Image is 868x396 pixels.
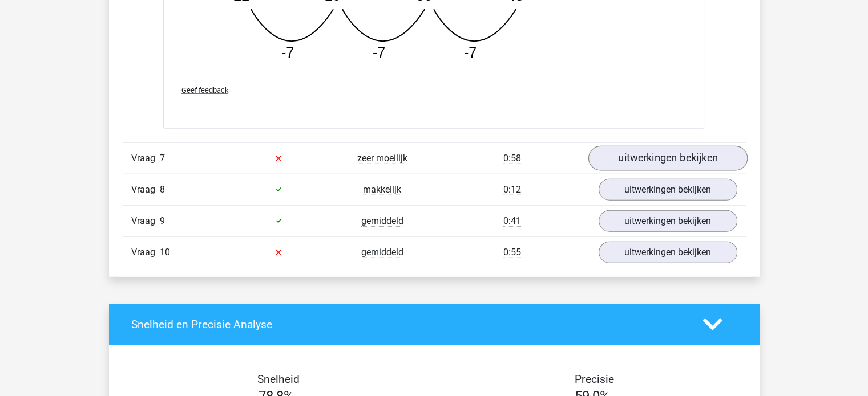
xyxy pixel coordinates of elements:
span: 8 [160,184,165,195]
span: 0:12 [503,184,521,195]
span: 0:41 [503,215,521,227]
a: uitwerkingen bekijken [599,210,737,232]
span: gemiddeld [361,215,403,227]
span: Vraag [131,183,160,197]
h4: Precisie [447,373,742,386]
span: Vraag [131,246,160,259]
h4: Snelheid [131,373,426,386]
span: 9 [160,215,165,226]
span: 10 [160,247,170,258]
span: 0:58 [503,153,521,164]
tspan: -7 [463,44,476,60]
span: Vraag [131,152,160,165]
span: makkelijk [363,184,401,195]
span: Geef feedback [181,86,228,95]
h4: Snelheid en Precisie Analyse [131,318,685,331]
a: uitwerkingen bekijken [599,242,737,263]
a: uitwerkingen bekijken [588,146,747,171]
a: uitwerkingen bekijken [599,179,737,201]
span: 0:55 [503,247,521,258]
span: gemiddeld [361,247,403,258]
span: Vraag [131,214,160,228]
span: 7 [160,153,165,164]
tspan: -7 [372,44,385,60]
tspan: -7 [281,44,293,60]
span: zeer moeilijk [357,153,407,164]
